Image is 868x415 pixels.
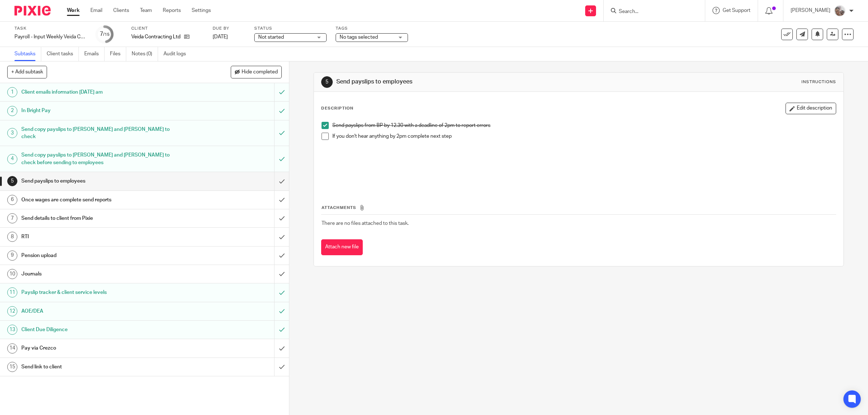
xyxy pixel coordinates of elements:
button: Attach new file [321,239,363,256]
h1: RTI [21,231,185,242]
h1: Send payslips to employees [21,176,185,187]
h1: Send copy payslips to [PERSON_NAME] and [PERSON_NAME] to check [21,124,185,142]
a: Client tasks [47,47,79,61]
div: 7 [100,30,110,38]
img: Pixie [14,6,51,16]
a: Settings [192,7,211,14]
h1: Client emails information [DATE] am [21,87,185,98]
small: /15 [103,33,110,37]
a: Clients [113,7,129,14]
p: Description [321,106,353,111]
label: Task [14,26,87,31]
button: Hide completed [231,66,282,78]
h1: Client Due Diligence [21,324,185,335]
a: Work [67,7,80,14]
div: 12 [7,306,17,316]
div: 11 [7,287,17,298]
a: Audit logs [163,47,191,61]
div: 6 [7,195,17,205]
a: Emails [84,47,105,61]
span: Get Support [723,8,750,13]
div: 7 [7,213,17,223]
div: 4 [7,154,17,164]
input: Search [618,9,683,15]
h1: Pay via Crezco [21,343,185,354]
label: Due by [213,26,245,31]
h1: Send link to client [21,361,185,372]
h1: Once wages are complete send reports [21,194,185,205]
a: Notes (0) [132,47,158,61]
h1: Pension upload [21,250,185,261]
h1: Payslip tracker & client service levels [21,287,185,298]
h1: In Bright Pay [21,105,185,116]
div: 8 [7,232,17,242]
h1: AOE/DEA [21,306,185,317]
span: Not started [258,35,284,40]
a: Subtasks [14,47,41,61]
div: 2 [7,106,17,116]
div: 5 [321,76,333,88]
div: 5 [7,176,17,186]
label: Client [131,26,204,31]
h1: Journals [21,269,185,279]
button: + Add subtask [7,66,47,78]
label: Tags [336,26,408,31]
div: 9 [7,251,17,261]
button: Edit description [786,103,836,114]
a: Files [110,47,126,61]
p: [PERSON_NAME] [791,7,830,14]
h1: Send details to client from Pixie [21,213,185,224]
span: No tags selected [340,35,378,40]
div: 10 [7,269,17,279]
label: Status [254,26,327,31]
div: 3 [7,128,17,138]
h1: Send payslips to employees [336,78,594,86]
p: Send payslips from BP by 12.30 with a deadline of 2pm to report errors [332,122,836,129]
p: If you don't hear anything by 2pm complete next step [332,133,836,140]
div: Instructions [801,79,836,85]
span: Attachments [322,206,356,210]
div: 14 [7,343,17,354]
div: 1 [7,87,17,97]
div: Payroll - Input Weekly Veida Contracting Ltd # [14,33,87,40]
a: Team [140,7,152,14]
div: 15 [7,362,17,372]
h1: Send copy payslips to [PERSON_NAME] and [PERSON_NAME] to check before sending to employees [21,150,185,168]
p: Veida Contracting Ltd [131,33,180,40]
img: me.jpg [834,5,846,17]
a: Reports [163,7,181,14]
a: Email [90,7,102,14]
div: 13 [7,325,17,335]
span: There are no files attached to this task. [322,221,409,226]
span: Hide completed [242,69,278,75]
span: [DATE] [213,34,228,39]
